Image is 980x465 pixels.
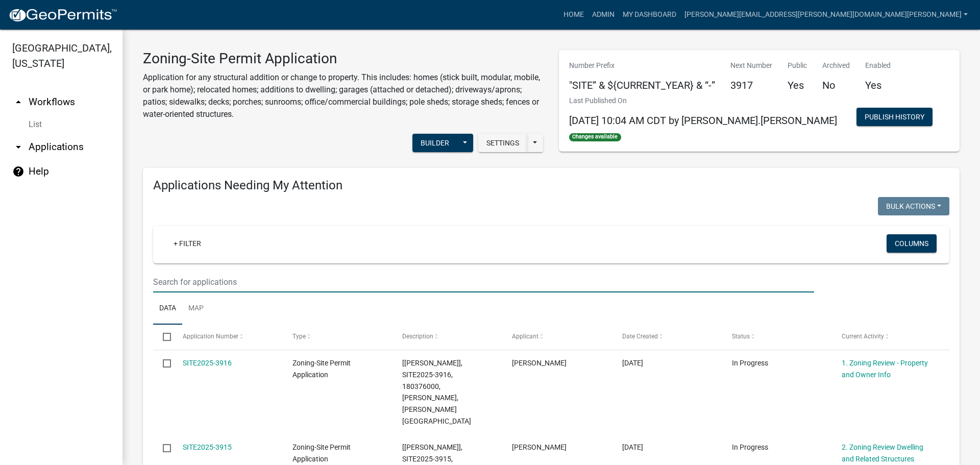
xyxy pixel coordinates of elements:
a: 2. Zoning Review Dwelling and Related Structures [842,443,923,463]
span: In Progress [732,359,768,367]
span: [DATE] 10:04 AM CDT by [PERSON_NAME].[PERSON_NAME] [569,114,837,127]
input: Search for applications [153,272,814,292]
datatable-header-cell: Type [283,325,393,349]
h5: 3917 [730,79,772,91]
button: Settings [478,134,527,152]
a: Map [182,292,210,325]
a: [PERSON_NAME][EMAIL_ADDRESS][PERSON_NAME][DOMAIN_NAME][PERSON_NAME] [680,5,972,25]
span: Jordan White [512,359,567,367]
span: Changes available [569,133,621,141]
button: Columns [887,234,937,253]
p: Application for any structural addition or change to property. This includes: homes (stick built,... [143,71,544,120]
button: Bulk Actions [878,197,949,215]
h5: Yes [865,79,891,91]
a: SITE2025-3915 [183,443,232,451]
span: 10/08/2025 [622,359,643,367]
a: My Dashboard [619,5,680,25]
button: Publish History [856,108,933,126]
p: Next Number [730,60,772,71]
datatable-header-cell: Description [393,325,502,349]
datatable-header-cell: Current Activity [832,325,942,349]
span: Zoning-Site Permit Application [292,359,351,379]
span: In Progress [732,443,768,451]
datatable-header-cell: Date Created [612,325,722,349]
span: Type [292,333,306,340]
span: Current Activity [842,333,884,340]
p: Number Prefix [569,60,715,71]
a: + Filter [165,234,209,253]
span: Application Number [183,333,238,340]
a: Home [559,5,588,25]
i: arrow_drop_down [12,141,24,153]
p: Public [788,60,807,71]
span: Zoning-Site Permit Application [292,443,351,463]
datatable-header-cell: Status [722,325,832,349]
datatable-header-cell: Applicant [502,325,612,349]
p: Enabled [865,60,891,71]
datatable-header-cell: Application Number [173,325,282,349]
span: Applicant [512,333,538,340]
a: SITE2025-3916 [183,359,232,367]
span: Andrew Rockensock [512,443,567,451]
h3: Zoning-Site Permit Application [143,50,544,67]
h5: "SITE” & ${CURRENT_YEAR} & “-” [569,79,715,91]
p: Archived [822,60,850,71]
h4: Applications Needing My Attention [153,178,949,193]
wm-modal-confirm: Workflow Publish History [856,114,933,122]
span: 10/08/2025 [622,443,643,451]
i: help [12,165,24,178]
h5: No [822,79,850,91]
span: Status [732,333,750,340]
h5: Yes [788,79,807,91]
a: 1. Zoning Review - Property and Owner Info [842,359,928,379]
i: arrow_drop_up [12,96,24,108]
span: Description [402,333,433,340]
button: Builder [412,134,457,152]
a: Admin [588,5,619,25]
p: Last Published On [569,95,837,106]
a: Data [153,292,182,325]
datatable-header-cell: Select [153,325,173,349]
span: Date Created [622,333,658,340]
span: [Wayne Leitheiser], SITE2025-3916, 180376000, JACEY WHITE, SAYLERS BEACH RD [402,359,471,425]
